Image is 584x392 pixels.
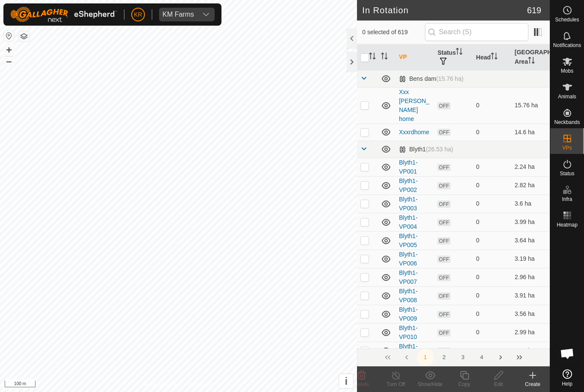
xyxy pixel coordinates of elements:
[399,306,418,322] a: Blyth1-VP009
[437,164,450,171] span: OFF
[437,129,450,136] span: OFF
[399,196,418,212] a: Blyth1-VP003
[399,159,418,175] a: Blyth1-VP001
[437,292,450,300] span: OFF
[395,44,434,71] th: VP
[354,381,369,387] span: Delete
[436,75,463,82] span: (15.76 ha)
[437,274,450,281] span: OFF
[473,231,511,250] td: 0
[560,171,574,176] span: Status
[437,237,450,245] span: OFF
[511,176,550,195] td: 2.82 ha
[436,349,453,366] button: 2
[399,214,418,230] a: Blyth1-VP004
[557,222,578,227] span: Heatmap
[492,349,509,366] button: Next Page
[491,54,498,61] p-sorticon: Activate to sort
[527,4,541,17] span: 619
[555,17,579,22] span: Schedules
[19,31,29,41] button: Map Layers
[511,323,550,342] td: 2.99 ha
[473,250,511,268] td: 0
[381,54,388,61] p-sorticon: Activate to sort
[473,176,511,195] td: 0
[399,324,418,340] a: Blyth1-VP010
[511,342,550,360] td: 3.67 ha
[511,158,550,176] td: 2.24 ha
[511,305,550,323] td: 3.56 ha
[447,380,481,388] div: Copy
[473,124,511,141] td: 0
[473,323,511,342] td: 0
[437,329,450,336] span: OFF
[473,44,511,71] th: Head
[345,375,348,387] span: i
[437,256,450,263] span: OFF
[187,381,212,389] a: Contact Us
[134,10,142,19] span: KR
[511,213,550,231] td: 3.99 ha
[399,177,418,193] a: Blyth1-VP002
[437,200,450,208] span: OFF
[511,195,550,213] td: 3.6 ha
[369,54,376,61] p-sorticon: Activate to sort
[473,158,511,176] td: 0
[425,23,528,41] input: Search (S)
[553,43,581,48] span: Notifications
[473,286,511,305] td: 0
[417,349,434,366] button: 1
[473,213,511,231] td: 0
[434,44,472,71] th: Status
[511,268,550,286] td: 2.96 ha
[159,8,198,21] span: KM Farms
[399,269,418,285] a: Blyth1-VP007
[437,102,450,109] span: OFF
[528,58,535,65] p-sorticon: Activate to sort
[473,349,490,366] button: 4
[379,380,413,388] div: Turn Off
[454,349,472,366] button: 3
[473,268,511,286] td: 0
[511,250,550,268] td: 3.19 ha
[561,68,573,74] span: Mobs
[562,381,572,386] span: Help
[437,348,450,355] span: OFF
[437,311,450,318] span: OFF
[399,251,418,267] a: Blyth1-VP006
[362,5,527,15] h2: In Rotation
[4,56,14,66] button: –
[4,45,14,55] button: +
[437,182,450,189] span: OFF
[456,49,463,56] p-sorticon: Activate to sort
[550,366,584,390] a: Help
[426,146,453,153] span: (26.53 ha)
[145,381,177,389] a: Privacy Policy
[399,75,463,83] div: Bens dam
[562,145,572,150] span: VPs
[339,374,353,388] button: i
[555,341,580,366] div: Open chat
[399,88,429,122] a: Xxx [PERSON_NAME] home
[554,120,580,125] span: Neckbands
[10,7,117,22] img: Gallagher Logo
[473,87,511,124] td: 0
[558,94,576,99] span: Animals
[511,124,550,141] td: 14.6 ha
[473,342,511,360] td: 0
[511,44,550,71] th: [GEOGRAPHIC_DATA] Area
[4,31,14,41] button: Reset Map
[511,87,550,124] td: 15.76 ha
[473,305,511,323] td: 0
[399,146,453,153] div: Blyth1
[362,28,425,37] span: 0 selected of 619
[399,129,429,136] a: Xxxrdhome
[473,195,511,213] td: 0
[399,288,418,304] a: Blyth1-VP008
[516,380,550,388] div: Create
[511,231,550,250] td: 3.64 ha
[399,343,418,359] a: Blyth1-VP011
[198,8,215,21] div: dropdown trigger
[562,197,572,202] span: Infra
[399,233,418,248] a: Blyth1-VP005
